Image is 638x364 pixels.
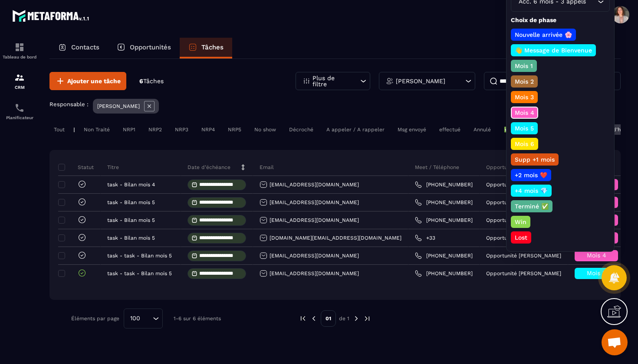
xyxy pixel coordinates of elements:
[49,38,108,58] a: Contacts
[107,182,155,188] p: task - Bilan mois 4
[513,140,536,148] p: Mois 6
[396,78,445,84] p: [PERSON_NAME]
[486,253,561,259] p: Opportunité [PERSON_NAME]
[107,270,172,276] p: task - task - Bilan mois 5
[118,124,140,135] div: NRP1
[197,124,219,135] div: NRP4
[312,75,351,87] p: Plus de filtre
[339,315,349,322] p: de 1
[139,77,164,85] p: 6
[352,315,360,322] img: next
[299,315,307,322] img: prev
[415,217,473,224] a: [PHONE_NUMBER]
[2,85,37,90] p: CRM
[97,103,140,109] p: [PERSON_NAME]
[393,124,431,135] div: Msg envoyé
[143,78,164,84] span: Tâches
[513,30,573,39] p: Nouvelle arrivée 🌸
[260,164,274,171] p: Email
[130,43,171,51] p: Opportunités
[49,101,89,107] p: Responsable :
[486,217,561,223] p: Opportunité [PERSON_NAME]
[469,124,495,135] div: Annulé
[513,186,549,195] p: +4 mois 💎
[187,164,230,171] p: Date d’échéance
[587,270,606,276] span: Mois 5
[513,77,535,86] p: Mois 2
[513,171,549,179] p: +2 mois ❤️
[415,252,473,259] a: [PHONE_NUMBER]
[500,124,515,135] div: ✅
[513,124,535,133] p: Mois 5
[49,124,69,135] div: Tout
[435,124,465,135] div: effectué
[415,234,435,241] a: +33
[124,309,163,328] div: Search for option
[14,103,25,113] img: scheduler
[513,62,534,70] p: Mois 1
[513,233,529,242] p: Lost
[107,253,172,259] p: task - task - Bilan mois 5
[513,155,556,164] p: Supp +1 mois
[486,199,561,205] p: Opportunité [PERSON_NAME]
[486,164,517,171] p: Opportunité
[108,38,180,58] a: Opportunités
[14,72,25,83] img: formation
[144,124,166,135] div: NRP2
[201,43,224,51] p: Tâches
[486,270,561,276] p: Opportunité [PERSON_NAME]
[321,310,336,327] p: 01
[107,217,155,223] p: task - Bilan mois 5
[224,124,246,135] div: NRP5
[486,235,561,241] p: Opportunité [PERSON_NAME]
[71,315,119,322] p: Éléments par page
[2,36,37,66] a: formationformationTableau de bord
[143,314,151,323] input: Search for option
[2,66,37,96] a: formationformationCRM
[250,124,280,135] div: No show
[486,182,561,188] p: Opportunité [PERSON_NAME]
[67,77,121,85] span: Ajouter une tâche
[511,16,610,24] p: Choix de phase
[12,8,90,23] img: logo
[513,108,536,117] p: Mois 4
[363,315,371,322] img: next
[513,93,535,101] p: Mois 3
[513,202,550,211] p: Terminé ✅
[73,127,75,133] p: |
[2,96,37,127] a: schedulerschedulerPlanificateur
[60,164,94,171] p: Statut
[79,124,114,135] div: Non Traité
[513,46,593,55] p: 👋 Message de Bienvenue
[322,124,389,135] div: A appeler / A rappeler
[415,199,473,206] a: [PHONE_NUMBER]
[174,315,221,322] p: 1-6 sur 6 éléments
[71,43,99,51] p: Contacts
[587,252,606,259] span: Mois 4
[602,329,628,355] a: Ouvrir le chat
[415,270,473,277] a: [PHONE_NUMBER]
[415,181,473,188] a: [PHONE_NUMBER]
[171,124,193,135] div: NRP3
[285,124,318,135] div: Décroché
[513,218,528,226] p: Win
[107,199,155,205] p: task - Bilan mois 5
[49,72,126,90] button: Ajouter une tâche
[415,164,459,171] p: Meet / Téléphone
[107,164,119,171] p: Titre
[2,55,37,59] p: Tableau de bord
[2,115,37,120] p: Planificateur
[14,42,25,52] img: formation
[127,314,143,323] span: 100
[310,315,318,322] img: prev
[107,235,155,241] p: task - Bilan mois 5
[180,38,232,58] a: Tâches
